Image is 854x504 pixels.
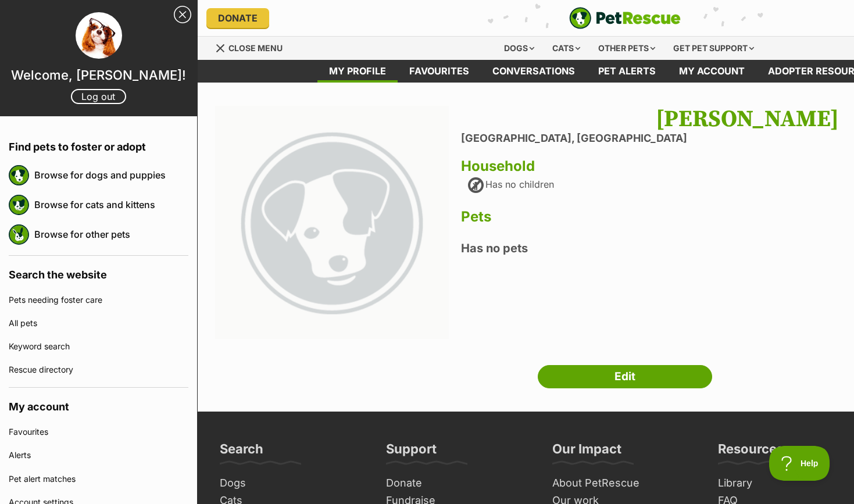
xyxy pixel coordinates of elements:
a: Menu [215,37,291,58]
a: PetRescue [569,7,681,29]
a: About PetRescue [548,474,702,492]
a: Browse for other pets [34,222,188,246]
img: profile image [76,12,122,59]
a: Donate [381,474,536,492]
img: logo-e224e6f780fb5917bec1dbf3a21bbac754714ae5b6737aabdf751b685950b380.svg [569,7,681,29]
a: All pets [9,312,188,335]
a: My profile [317,60,398,83]
a: Donate [206,8,269,28]
h3: Our Impact [552,441,621,464]
div: Get pet support [665,37,762,60]
h4: My account [9,388,188,420]
a: Pet alerts [587,60,667,83]
h4: Find pets to foster or adopt [9,128,188,160]
img: petrescue logo [9,195,29,215]
a: Browse for dogs and puppies [34,163,188,187]
a: Edit [538,365,712,388]
img: petrescue logo [9,165,29,185]
img: large_default-f37c3b2ddc539b7721ffdbd4c88987add89f2ef0fd77a71d0d44a6cf3104916e.png [215,106,449,339]
iframe: Help Scout Beacon - Open [769,446,831,481]
a: Alerts [9,444,188,467]
div: Other pets [590,37,663,60]
a: Close Sidebar [174,6,191,23]
span: Close menu [228,43,283,53]
a: conversations [481,60,587,83]
a: Dogs [215,474,370,492]
a: Pets needing foster care [9,288,188,312]
h3: Resources [718,441,784,464]
div: Dogs [496,37,542,60]
a: Favourites [398,60,481,83]
h3: Search [220,441,263,464]
a: Rescue directory [9,358,188,381]
a: Pet alert matches [9,467,188,491]
div: Has no children [467,176,554,195]
a: My account [667,60,756,83]
a: Browse for cats and kittens [34,192,188,217]
a: Favourites [9,420,188,444]
div: Cats [544,37,588,60]
h4: Search the website [9,256,188,288]
img: petrescue logo [9,224,29,245]
h3: Support [386,441,437,464]
a: Log out [71,89,126,104]
a: Keyword search [9,335,188,358]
